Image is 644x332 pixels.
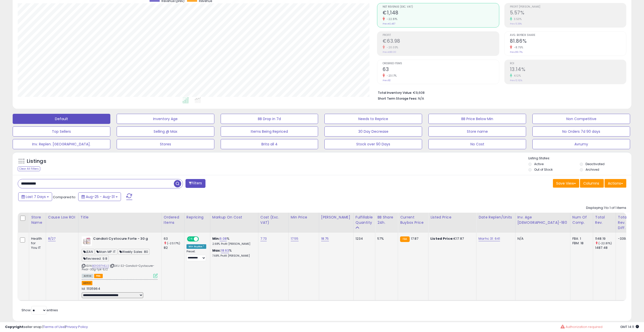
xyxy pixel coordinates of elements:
[510,38,626,45] h2: 81.86%
[510,67,626,73] h2: 13.14%
[377,236,394,241] div: 57%
[512,17,522,21] small: 3.53%
[212,236,254,246] div: %
[212,254,254,258] p: 7.68% Profit [PERSON_NAME]
[13,139,110,149] button: Inv. Replen. [GEOGRAPHIC_DATA].
[383,10,499,17] h2: €1,148
[80,215,159,220] div: Title
[5,324,24,329] strong: Copyright
[92,264,109,268] a: B01G97HEJ2
[22,308,58,313] span: Show: entries
[53,195,76,200] span: Compared to:
[428,126,526,137] button: Store name
[86,194,115,199] span: Aug-25 - Aug-31
[212,236,220,241] b: Min:
[212,215,256,220] div: Markup on Cost
[532,126,630,137] button: No Orders 7d 90 days
[428,139,526,149] button: No Cost
[618,236,631,241] div: -339.29
[26,194,46,199] span: Last 7 Days
[572,236,589,241] div: FBA: 1
[198,237,206,241] span: OFF
[385,74,397,78] small: -23.17%
[321,236,329,241] a: 18.75
[210,213,258,233] th: The percentage added to the cost of goods (COGS) that forms the calculator for Min & Max prices.
[534,162,544,166] label: Active
[221,114,318,124] button: BB Drop in 7d
[383,79,391,82] small: Prev: 82
[566,324,603,329] span: Authorization required
[18,166,40,171] div: Clear All Filters
[186,250,206,261] div: Preset:
[164,215,182,225] div: Ordered Items
[188,237,194,241] span: ON
[94,274,103,278] span: FBA
[117,139,214,149] button: Stores
[82,286,100,291] span: Id: 11135964
[430,236,472,241] div: €17.87
[220,236,227,241] a: 6.08
[430,215,474,220] div: Listed Price
[605,179,626,188] button: Actions
[117,114,214,124] button: Inventory Age
[186,215,208,220] div: Repricing
[82,281,92,285] button: admin
[377,215,396,225] div: BB Share 24h.
[5,325,88,329] div: seller snap | |
[510,22,522,25] small: Prev: 5.38%
[82,274,93,278] span: All listings currently available for purchase on Amazon
[212,248,254,258] div: %
[356,215,373,225] div: Fulfillable Quantity
[512,74,521,78] small: 4.12%
[411,236,419,241] span: 17.87
[82,236,92,246] img: 41juxiQIA6L._SL40_.jpg
[428,114,526,124] button: BB Price Below Min
[532,139,630,149] button: Avrumy
[517,215,568,225] div: Inv. Age [DEMOGRAPHIC_DATA]-180
[430,236,453,241] b: Listed Price:
[324,126,422,137] button: 30 Day Decrease
[418,96,424,101] span: N/A
[212,242,254,246] p: 2.68% Profit [PERSON_NAME]
[383,38,499,45] h2: €63.98
[164,246,184,250] div: 82
[595,246,616,250] div: 1487.48
[324,114,422,124] button: Needs to Reprice
[512,46,523,49] small: -8.75%
[378,96,417,101] b: Short Term Storage Fees:
[43,324,65,329] a: Terms of Use
[528,156,631,161] p: Listing States:
[212,248,221,253] b: Max:
[510,51,523,54] small: Prev: 89.71%
[48,215,76,220] div: Cause Low ROI
[383,67,499,73] h2: 63
[82,264,154,271] span: | SKU: E2-Candioli-Cystocure-Pwdr-30g-1pk-EJ2
[13,126,110,137] button: Top Sellers
[383,22,395,25] small: Prev: €1,487
[383,6,499,8] span: Net Revenue (Exc. VAT)
[383,62,499,65] span: Ordered Items
[82,256,109,261] span: Reviewed: 9.8
[383,34,499,37] span: Profit
[510,6,626,8] span: Profit [PERSON_NAME]
[291,215,317,220] div: Min Price
[598,241,612,245] small: (-22.81%)
[260,236,267,241] a: 7.73
[95,249,117,255] span: Main MP: IT
[82,249,94,255] span: LEAN
[572,215,591,225] div: Num of Comp.
[385,17,398,21] small: -22.81%
[324,139,422,149] button: Stock over 90 Days
[586,162,605,166] label: Deactivated
[378,91,412,95] b: Total Inventory Value:
[595,215,614,225] div: Total Rev.
[534,167,553,172] label: Out of Stock
[185,179,205,188] button: Filters
[93,236,155,242] b: Candioli Cystocure Forte - 30 g
[510,34,626,37] span: Avg. Buybox Share
[620,324,639,329] span: 2025-09-8 14:11 GMT
[510,10,626,17] h2: 5.57%
[167,241,180,245] small: (-23.17%)
[31,215,44,225] div: Store Name
[572,241,589,246] div: FBM: 18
